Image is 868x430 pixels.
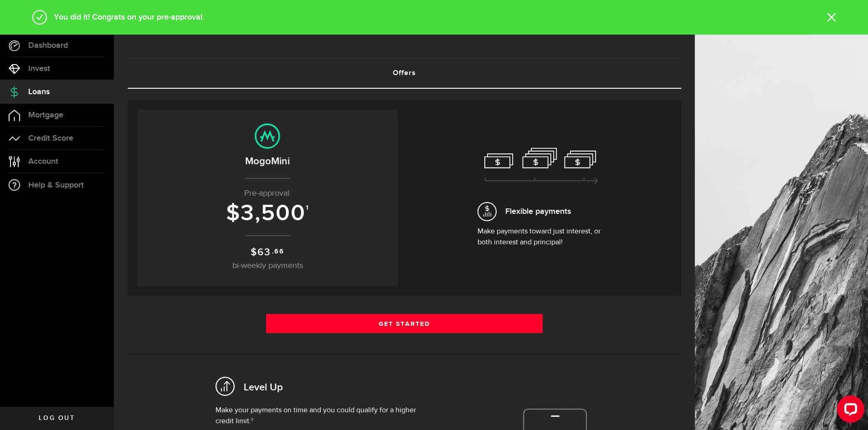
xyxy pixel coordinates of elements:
[28,157,58,166] span: Account
[830,392,868,430] iframe: LiveChat chat widget
[147,187,389,200] p: Pre-approval:
[39,415,75,421] span: Log out
[28,181,84,189] span: Help & Support
[272,247,284,257] sup: .66
[244,381,283,395] h2: Level Up
[47,11,827,23] div: You did it! Congrats on your pre-approval.
[266,314,543,333] a: Get Started
[28,41,68,50] span: Dashboard
[28,88,50,96] span: Loans
[28,134,73,142] span: Credit Score
[306,204,309,212] sup: 1
[128,58,681,89] ul: Tabs Navigation
[28,65,50,73] span: Invest
[232,262,303,270] span: bi-weekly payments
[226,200,241,227] span: $
[257,246,271,258] span: 63
[241,200,306,227] span: 3,500
[478,226,605,248] p: Make payments toward just interest, or both interest and principal!
[251,246,257,258] span: $
[28,111,63,119] span: Mortgage
[505,205,571,218] span: Flexible payments
[147,154,389,169] h2: MogoMini
[251,418,253,421] sup: 2
[216,405,431,427] p: Make your payments on time and you could qualify for a higher credit limit.
[128,59,681,88] a: Offers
